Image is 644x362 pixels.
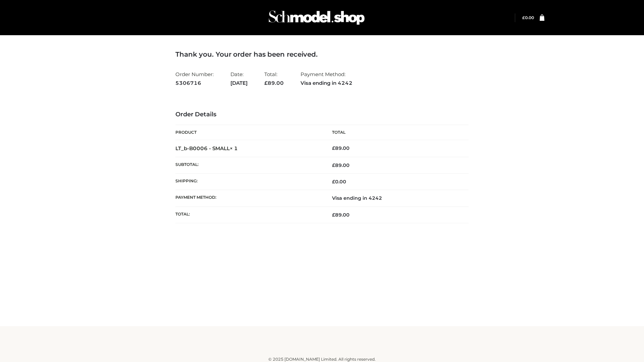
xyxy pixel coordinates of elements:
[175,145,238,152] strong: LT_b-B0006 - SMALL
[301,79,353,87] strong: Visa ending in 4242
[175,190,322,206] th: Payment method:
[522,15,534,20] a: £0.00
[230,145,238,152] strong: × 1
[301,68,353,89] li: Payment Method:
[175,125,322,140] th: Product
[264,80,268,86] span: £
[175,111,469,118] h3: Order Details
[332,179,346,185] bdi: 0.00
[332,212,335,218] span: £
[332,179,335,185] span: £
[322,190,469,206] td: Visa ending in 4242
[264,68,284,89] li: Total:
[175,68,214,89] li: Order Number:
[175,157,322,173] th: Subtotal:
[175,50,469,58] h3: Thank you. Your order has been received.
[230,79,248,87] strong: [DATE]
[175,79,214,87] strong: 5306716
[332,212,350,218] span: 89.00
[332,162,350,168] span: 89.00
[522,15,525,20] span: £
[266,4,367,31] img: Schmodel Admin 964
[322,125,469,140] th: Total
[175,174,322,190] th: Shipping:
[332,145,335,151] span: £
[175,206,322,223] th: Total:
[332,145,350,151] bdi: 89.00
[522,15,534,20] bdi: 0.00
[230,68,248,89] li: Date:
[332,162,335,168] span: £
[264,80,284,86] span: 89.00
